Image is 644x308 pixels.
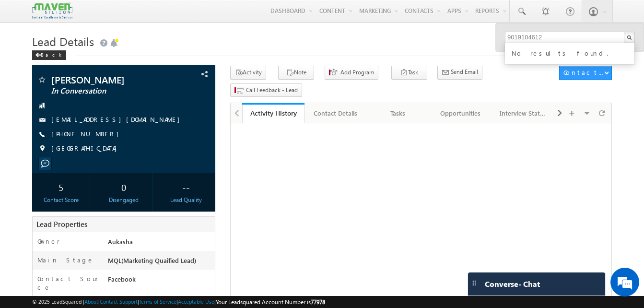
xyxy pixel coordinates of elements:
span: Send Email [451,68,478,76]
label: Owner [37,237,60,246]
span: 77978 [311,298,325,306]
a: Contact Support [100,298,138,305]
label: Contact Source [37,274,99,292]
div: -- [160,178,212,196]
div: Tasks [375,107,421,119]
span: Call Feedback - Lead [246,86,298,95]
button: Task [391,66,427,80]
button: Activity [230,66,266,80]
span: [PHONE_NUMBER] [51,130,124,139]
div: Contact Details [312,107,358,119]
div: 0 [97,178,150,196]
img: Custom Logo [32,2,72,19]
span: Converse - Chat [485,280,540,288]
div: Contact Score [35,196,87,204]
a: About [84,298,98,305]
div: MQL(Marketing Quaified Lead) [105,256,215,269]
a: Tasks [367,103,430,123]
a: Acceptable Use [178,298,214,305]
input: Search Contacts [505,32,635,43]
span: Your Leadsquared Account Number is [216,298,325,306]
a: Activity History [242,103,304,123]
div: Contact Actions [563,68,604,77]
div: Disengaged [97,196,150,204]
span: Add Program [340,68,374,77]
span: © 2025 LeadSquared | | | | | [32,297,325,307]
div: No results found. [510,46,638,59]
a: Opportunities [430,103,492,123]
div: Facebook [105,274,215,288]
div: Lead Quality [160,196,212,204]
div: Interview Status [500,107,546,119]
button: Add Program [325,66,378,80]
button: Note [278,66,314,80]
button: Send Email [437,66,482,80]
a: Contact Details [304,103,367,123]
label: Main Stage [37,256,94,264]
div: 5 [35,178,87,196]
button: Contact Actions [559,66,612,80]
div: Back [32,50,66,60]
div: Activity History [249,108,297,118]
span: [GEOGRAPHIC_DATA] [51,144,122,154]
span: [PERSON_NAME] [51,75,164,84]
a: Terms of Service [139,298,176,305]
a: [EMAIL_ADDRESS][DOMAIN_NAME] [51,115,185,123]
div: Opportunities [437,107,483,119]
span: Lead Properties [36,219,87,229]
button: Call Feedback - Lead [230,83,302,97]
a: Interview Status [492,103,554,123]
img: carter-drag [470,279,478,287]
span: In Conversation [51,86,164,96]
span: Lead Details [32,34,94,49]
a: Back [32,50,71,58]
span: Aukasha [108,237,133,246]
